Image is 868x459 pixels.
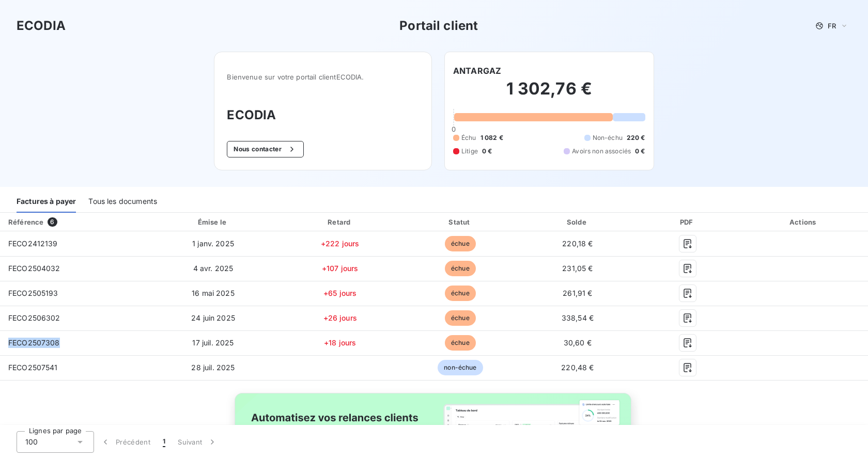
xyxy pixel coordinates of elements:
[8,338,60,347] span: FECO2507308
[741,217,866,227] div: Actions
[445,335,476,351] span: échue
[324,338,356,347] span: +18 jours
[149,217,277,227] div: Émise le
[48,217,57,227] span: 6
[562,239,593,248] span: 220,18 €
[438,360,483,375] span: non-échue
[157,431,172,453] button: 1
[399,17,478,35] h3: Portail client
[828,22,836,30] span: FR
[453,78,645,109] h2: 1 302,76 €
[193,264,234,273] span: 4 avr. 2025
[593,133,623,143] span: Non-échu
[172,431,224,453] button: Suivant
[445,261,476,276] span: échue
[192,338,234,347] span: 17 juil. 2025
[461,147,478,156] span: Litige
[282,217,399,227] div: Retard
[8,363,58,372] span: FECO2507541
[8,218,43,226] div: Référence
[563,289,592,297] span: 261,91 €
[192,289,235,297] span: 16 mai 2025
[323,313,357,322] span: +26 jours
[8,264,60,273] span: FECO2504032
[192,239,234,248] span: 1 janv. 2025
[323,289,357,297] span: +65 jours
[482,147,492,156] span: 0 €
[8,313,60,322] span: FECO2506302
[163,437,165,447] span: 1
[321,239,360,248] span: +222 jours
[461,133,476,143] span: Échu
[227,73,419,81] span: Bienvenue sur votre portail client ECODIA .
[627,133,645,143] span: 220 €
[638,217,737,227] div: PDF
[561,363,594,372] span: 220,48 €
[191,313,235,322] span: 24 juin 2025
[562,313,594,322] span: 338,54 €
[445,236,476,251] span: échue
[8,239,58,248] span: FECO2412139
[445,286,476,301] span: échue
[25,437,38,447] span: 100
[322,264,359,273] span: +107 jours
[452,125,456,133] span: 0
[227,106,419,124] h3: ECODIA
[88,191,157,213] div: Tous les documents
[635,147,645,156] span: 0 €
[562,264,593,273] span: 231,05 €
[17,191,76,213] div: Factures à payer
[481,133,503,143] span: 1 082 €
[522,217,633,227] div: Solde
[572,147,631,156] span: Avoirs non associés
[403,217,518,227] div: Statut
[94,431,157,453] button: Précédent
[17,17,66,35] h3: ECODIA
[227,141,303,157] button: Nous contacter
[564,338,592,347] span: 30,60 €
[445,310,476,326] span: échue
[191,363,235,372] span: 28 juil. 2025
[8,289,58,297] span: FECO2505193
[453,65,501,77] h6: ANTARGAZ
